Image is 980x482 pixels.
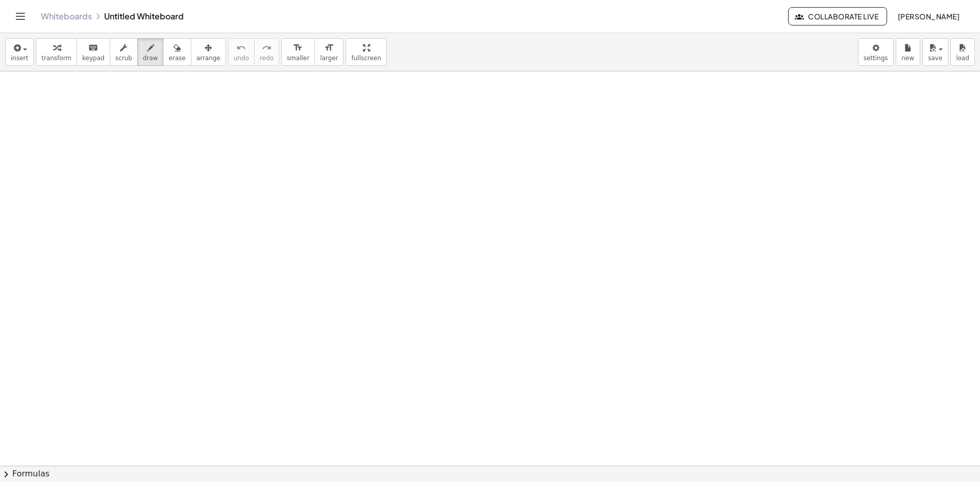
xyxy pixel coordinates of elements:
button: new [896,38,920,66]
button: scrub [110,38,138,66]
button: keyboardkeypad [77,38,110,66]
button: load [950,38,975,66]
span: larger [320,55,338,62]
button: arrange [191,38,226,66]
span: fullscreen [351,55,381,62]
span: settings [864,55,888,62]
span: draw [143,55,158,62]
span: erase [168,55,185,62]
button: save [922,38,948,66]
button: settings [858,38,894,66]
span: [PERSON_NAME] [897,12,960,21]
i: keyboard [88,42,98,54]
span: transform [41,55,71,62]
i: undo [236,42,246,54]
span: load [956,55,969,62]
button: transform [36,38,77,66]
button: undoundo [228,38,255,66]
button: [PERSON_NAME] [889,7,968,26]
span: save [928,55,942,62]
span: smaller [287,55,309,62]
i: format_size [293,42,303,54]
span: new [901,55,914,62]
button: insert [5,38,34,66]
button: erase [163,38,191,66]
button: format_sizesmaller [281,38,315,66]
button: Collaborate Live [788,7,887,26]
button: redoredo [254,38,279,66]
a: Whiteboards [41,11,92,21]
span: insert [11,55,28,62]
button: fullscreen [346,38,386,66]
span: Collaborate Live [797,12,878,21]
button: draw [137,38,164,66]
span: arrange [197,55,220,62]
button: format_sizelarger [314,38,344,66]
span: scrub [115,55,132,62]
span: undo [234,55,249,62]
button: Toggle navigation [12,8,29,24]
i: redo [262,42,272,54]
span: redo [260,55,274,62]
i: format_size [324,42,334,54]
span: keypad [82,55,105,62]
